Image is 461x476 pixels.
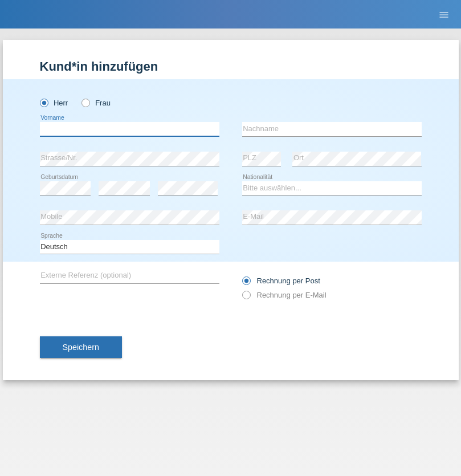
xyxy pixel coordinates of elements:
input: Frau [81,99,89,106]
a: menu [433,11,455,18]
button: Speichern [40,336,122,358]
label: Frau [81,99,111,107]
h1: Kund*in hinzufügen [40,59,422,74]
label: Rechnung per E-Mail [242,291,327,299]
i: menu [438,9,450,21]
input: Rechnung per Post [242,276,250,291]
input: Rechnung per E-Mail [242,291,250,305]
input: Herr [40,99,47,106]
span: Speichern [63,343,99,352]
label: Rechnung per Post [242,276,320,285]
label: Herr [40,99,68,107]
